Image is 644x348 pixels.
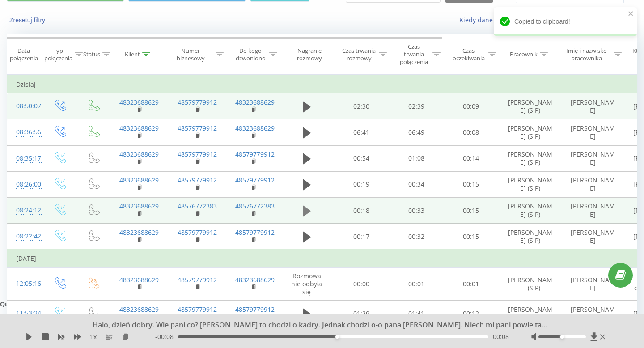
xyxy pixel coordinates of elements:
[16,150,34,167] div: 08:35:17
[390,119,443,145] td: 06:49
[390,171,443,197] td: 00:34
[125,51,140,58] div: Klient
[443,119,499,145] td: 00:08
[119,228,159,237] a: 48323688629
[443,145,499,171] td: 00:14
[7,16,50,24] button: Zresetuj filtry
[562,119,624,145] td: [PERSON_NAME]
[334,119,390,145] td: 06:41
[155,332,178,341] span: - 00:08
[499,119,562,145] td: [PERSON_NAME] (SIP)
[562,93,624,119] td: [PERSON_NAME]
[443,198,499,224] td: 00:15
[235,124,275,132] a: 48323688629
[510,51,538,58] div: Pracownik
[235,305,275,314] a: 48579779912
[235,276,275,284] a: 48323688629
[334,93,390,119] td: 02:30
[562,301,624,327] td: [PERSON_NAME]
[119,176,159,184] a: 48323688629
[443,267,499,301] td: 00:01
[235,98,275,106] a: 48323688629
[562,198,624,224] td: [PERSON_NAME]
[499,198,562,224] td: [PERSON_NAME] (SIP)
[234,47,267,62] div: Do kogo dzwoniono
[390,93,443,119] td: 02:39
[178,305,217,314] a: 48579779912
[628,10,634,18] button: close
[168,47,214,62] div: Numer biznesowy
[44,47,72,62] div: Typ połączenia
[178,276,217,284] a: 48579779912
[16,98,34,115] div: 08:50:07
[390,145,443,171] td: 01:08
[390,198,443,224] td: 00:33
[341,47,377,62] div: Czas trwania rozmowy
[451,47,486,62] div: Czas oczekiwania
[499,301,562,327] td: [PERSON_NAME] (SIP)
[443,301,499,327] td: 00:12
[499,171,562,197] td: [PERSON_NAME] (SIP)
[235,228,275,237] a: 48579779912
[494,7,637,36] div: Copied to clipboard!
[390,224,443,250] td: 00:32
[443,93,499,119] td: 00:09
[334,224,390,250] td: 00:17
[397,43,430,66] div: Czas trwania połączenia
[562,267,624,301] td: [PERSON_NAME]
[119,98,159,106] a: 48323688629
[334,145,390,171] td: 00:54
[288,47,331,62] div: Nagranie rozmowy
[560,335,564,339] div: Accessibility label
[119,150,159,158] a: 48323688629
[499,267,562,301] td: [PERSON_NAME] (SIP)
[235,202,275,210] a: 48576772383
[459,16,637,24] a: Kiedy dane mogą różnić się od danych z innych systemów
[83,51,100,58] div: Status
[16,228,34,245] div: 08:22:42
[562,47,612,62] div: Imię i nazwisko pracownika
[84,320,549,330] div: Halo, dzień dobry. Wie pani co? [PERSON_NAME] to chodzi o kadry. Jednak chodzi o-o pana [PERSON_N...
[178,228,217,237] a: 48579779912
[334,267,390,301] td: 00:00
[178,176,217,184] a: 48579779912
[562,224,624,250] td: [PERSON_NAME]
[562,171,624,197] td: [PERSON_NAME]
[119,305,159,314] a: 48323688629
[443,171,499,197] td: 00:15
[119,124,159,132] a: 48323688629
[178,150,217,158] a: 48579779912
[7,47,40,62] div: Data połączenia
[16,176,34,193] div: 08:26:00
[235,150,275,158] a: 48579779912
[178,124,217,132] a: 48579779912
[493,332,509,341] span: 00:08
[16,305,34,322] div: 11:53:24
[390,267,443,301] td: 00:01
[178,202,217,210] a: 48576772383
[499,224,562,250] td: [PERSON_NAME] (SIP)
[16,123,34,141] div: 08:36:56
[334,171,390,197] td: 00:19
[90,332,97,341] span: 1 x
[499,145,562,171] td: [PERSON_NAME] (SIP)
[562,145,624,171] td: [PERSON_NAME]
[499,93,562,119] td: [PERSON_NAME] (SIP)
[235,176,275,184] a: 48579779912
[443,224,499,250] td: 00:15
[119,202,159,210] a: 48323688629
[390,301,443,327] td: 01:41
[16,275,34,293] div: 12:05:16
[334,198,390,224] td: 00:18
[16,202,34,219] div: 08:24:12
[334,301,390,327] td: 01:29
[178,98,217,106] a: 48579779912
[119,276,159,284] a: 48323688629
[335,335,339,339] div: Accessibility label
[291,272,322,296] span: Rozmowa nie odbyła się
